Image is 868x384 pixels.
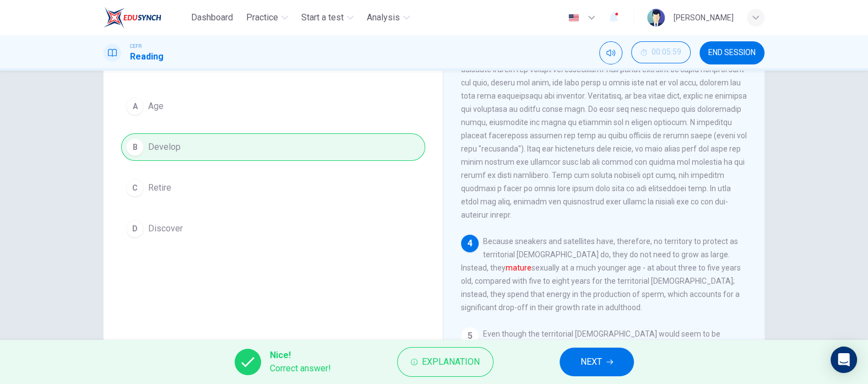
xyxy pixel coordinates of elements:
[699,41,764,64] button: END SESSION
[270,362,331,375] span: Correct answer!
[422,354,480,370] span: Explanation
[831,347,857,373] div: Open Intercom Messenger
[397,347,493,377] button: Explanation
[506,263,531,272] font: mature
[297,8,358,28] button: Start a test
[599,41,622,64] div: Mute
[104,7,161,29] img: EduSynch logo
[301,11,344,24] span: Start a test
[631,41,691,64] div: Hide
[631,41,691,63] button: 00:05:59
[652,48,681,57] span: 00:05:59
[270,349,331,362] span: Nice!
[708,48,756,57] span: END SESSION
[581,354,602,370] span: NEXT
[647,9,665,26] img: Profile picture
[187,8,237,28] button: Dashboard
[674,11,734,24] div: [PERSON_NAME]
[461,327,479,345] div: 5
[560,348,634,376] button: NEXT
[567,14,581,22] img: en
[104,7,187,29] a: EduSynch logo
[461,235,479,252] div: 4
[242,8,292,28] button: Practice
[130,50,164,63] h1: Reading
[367,11,400,24] span: Analysis
[130,42,142,50] span: CEFR
[246,11,278,24] span: Practice
[191,11,233,24] span: Dashboard
[461,237,741,312] span: Because sneakers and satellites have, therefore, no territory to protect as territorial [DEMOGRAP...
[362,8,414,28] button: Analysis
